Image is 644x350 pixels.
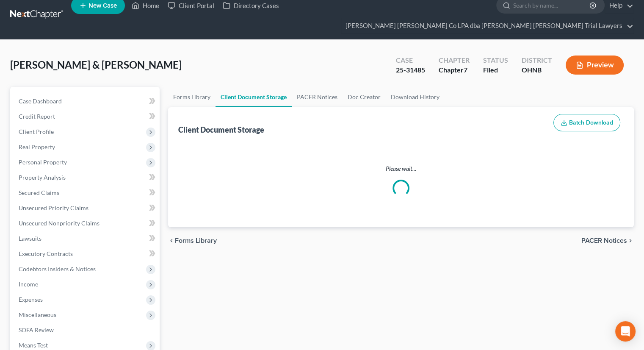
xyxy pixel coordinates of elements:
a: Credit Report [12,109,160,124]
div: Client Document Storage [178,125,264,135]
span: New Case [88,3,117,9]
span: Credit Report [19,113,55,120]
a: Property Analysis [12,170,160,185]
span: Unsecured Priority Claims [19,204,88,211]
a: Forms Library [168,87,216,107]
span: Income [19,281,38,288]
span: Secured Claims [19,189,59,196]
i: chevron_right [627,237,634,244]
a: Case Dashboard [12,94,160,109]
span: [PERSON_NAME] & [PERSON_NAME] [10,58,182,71]
a: Doc Creator [343,87,386,107]
a: Unsecured Nonpriority Claims [12,216,160,231]
span: Expenses [19,296,43,303]
a: Download History [386,87,445,107]
a: SOFA Review [12,322,160,338]
button: PACER Notices chevron_right [581,237,634,244]
a: Lawsuits [12,231,160,246]
span: Forms Library [175,237,217,244]
span: Lawsuits [19,235,41,242]
span: Executory Contracts [19,250,73,257]
span: Codebtors Insiders & Notices [19,265,96,272]
span: Case Dashboard [19,97,62,105]
button: Batch Download [553,114,620,132]
div: 25-31485 [396,65,425,75]
a: Unsecured Priority Claims [12,200,160,216]
span: PACER Notices [581,237,627,244]
span: SOFA Review [19,326,54,333]
div: Chapter [439,56,470,65]
a: [PERSON_NAME] [PERSON_NAME] Co LPA dba [PERSON_NAME] [PERSON_NAME] Trial Lawyers [341,18,633,33]
div: Case [396,56,425,65]
i: chevron_left [168,237,175,244]
div: Filed [483,65,508,75]
span: Real Property [19,143,55,150]
span: 7 [464,66,467,74]
div: Open Intercom Messenger [615,321,636,342]
span: Personal Property [19,158,67,166]
button: chevron_left Forms Library [168,237,217,244]
span: Miscellaneous [19,311,56,318]
span: Property Analysis [19,174,66,181]
span: Unsecured Nonpriority Claims [19,219,100,227]
div: Chapter [439,65,470,75]
a: Client Document Storage [216,87,292,107]
a: PACER Notices [292,87,343,107]
button: Preview [566,56,624,75]
a: Secured Claims [12,185,160,200]
p: Please wait... [180,164,622,173]
span: Batch Download [569,119,613,126]
div: District [522,56,552,65]
span: Means Test [19,342,48,349]
a: Executory Contracts [12,246,160,261]
div: OHNB [522,65,552,75]
span: Client Profile [19,128,54,135]
div: Status [483,56,508,65]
